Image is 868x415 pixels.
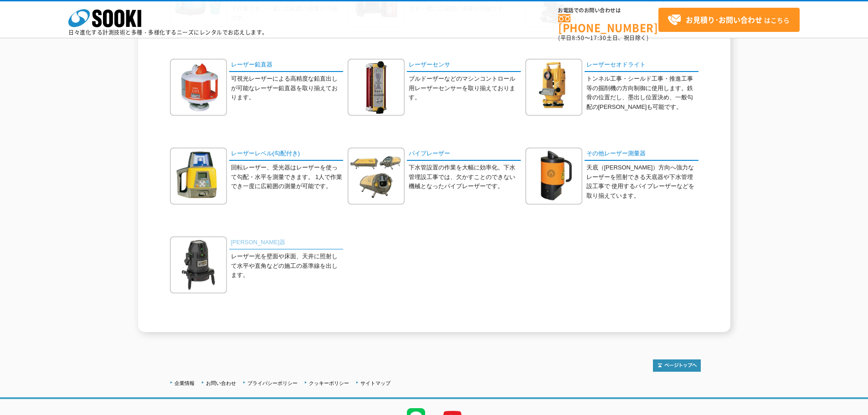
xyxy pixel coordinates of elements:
[558,8,658,13] span: お電話でのお問い合わせは
[231,163,343,191] p: 回転レーザー、受光器はレーザーを使って勾配・水平を測量できます。 1人で作業でき一度に広範囲の測量が可能です。
[309,380,349,386] a: クッキーポリシー
[668,13,790,27] span: はこちら
[572,34,585,42] span: 8:50
[206,380,236,386] a: お問い合わせ
[231,74,343,102] p: 可視光レーザーによる高精度な鉛直出しが可能なレーザー鉛直器を取り揃えております。
[407,148,521,161] a: パイプレーザー
[586,74,699,112] p: トンネル工事・シールド工事・推進工事等の掘削機の方向制御に使用します。鉄骨の位置だし、墨出し位置決め、一般勾配の[PERSON_NAME]も可能です。
[409,74,521,102] p: ブルドーザーなどのマシンコントロール用レーザーセンサーを取り揃えております。
[558,34,648,42] span: (平日 ～ 土日、祝日除く)
[247,380,298,386] a: プライバシーポリシー
[585,148,699,161] a: その他レーザー測量器
[407,59,521,72] a: レーザーセンサ
[175,380,195,386] a: 企業情報
[229,236,343,250] a: [PERSON_NAME]器
[231,252,343,280] p: レーザー光を壁面や床面、天井に照射して水平や直角などの施工の基準線を出します。
[170,236,227,293] img: 墨出器
[360,380,390,386] a: サイトマップ
[525,59,582,116] img: レーザーセオドライト
[68,30,268,35] p: 日々進化する計測技術と多種・多様化するニーズにレンタルでお応えします。
[229,59,343,72] a: レーザー鉛直器
[229,148,343,161] a: レーザーレベル(勾配付き)
[586,163,699,201] p: 天底（[PERSON_NAME]）方向へ強力なレーザーを照射できる天底器や下水管埋設工事で 使用するパイプレーザーなどを取り揃えています。
[585,59,699,72] a: レーザーセオドライト
[348,148,405,205] img: パイプレーザー
[348,59,405,116] img: レーザーセンサ
[653,359,701,372] img: トップページへ
[658,8,800,32] a: お見積り･お問い合わせはこちら
[170,59,227,116] img: レーザー鉛直器
[525,148,582,205] img: その他レーザー測量器
[686,14,762,25] strong: お見積り･お問い合わせ
[409,163,521,191] p: 下水管設置の作業を大幅に効率化。下水管埋設工事では、欠かすことのできない機械となったパイプレーザーです。
[590,34,606,42] span: 17:30
[558,14,658,33] a: [PHONE_NUMBER]
[170,148,227,205] img: レーザーレベル(勾配付き)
